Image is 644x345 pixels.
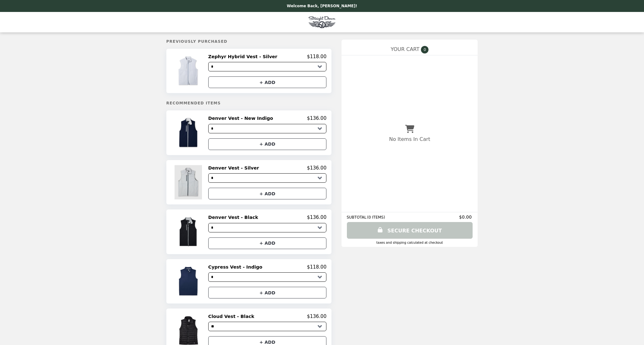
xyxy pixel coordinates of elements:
[208,115,276,121] h2: Denver Vest - New Indigo
[208,272,326,282] select: Select a product variant
[391,46,419,52] span: YOUR CART
[208,264,265,270] h2: Cypress Vest - Indigo
[208,173,326,183] select: Select a product variant
[208,124,326,133] select: Select a product variant
[166,39,331,44] h5: Previously Purchased
[175,264,204,298] img: Cypress Vest - Indigo
[347,241,473,244] div: Taxes and Shipping calculated at checkout
[208,214,261,220] h2: Denver Vest - Black
[208,138,326,150] button: + ADD
[208,62,326,71] select: Select a product variant
[208,287,326,298] button: + ADD
[307,264,326,270] p: $118.00
[367,215,385,220] span: ( 0 ITEMS )
[175,214,204,249] img: Denver Vest - Black
[208,223,326,232] select: Select a product variant
[175,115,204,150] img: Denver Vest - New Indigo
[307,16,337,29] img: Brand Logo
[208,54,280,59] h2: Zephyr Hybrid Vest - Silver
[208,237,326,249] button: + ADD
[208,76,326,88] button: + ADD
[307,165,326,171] p: $136.00
[307,115,326,121] p: $136.00
[287,4,357,8] p: Welcome Back, [PERSON_NAME]!
[166,101,331,105] h5: Recommended Items
[389,136,430,142] p: No Items In Cart
[208,188,326,199] button: + ADD
[208,165,262,171] h2: Denver Vest - Silver
[175,54,204,88] img: Zephyr Hybrid Vest - Silver
[307,54,326,59] p: $118.00
[307,214,326,220] p: $136.00
[459,214,473,220] span: $0.00
[307,314,326,319] p: $136.00
[347,215,367,220] span: SUBTOTAL
[421,46,428,53] span: 0
[208,314,257,319] h2: Cloud Vest - Black
[175,165,204,199] img: Denver Vest - Silver
[208,322,326,331] select: Select a product variant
